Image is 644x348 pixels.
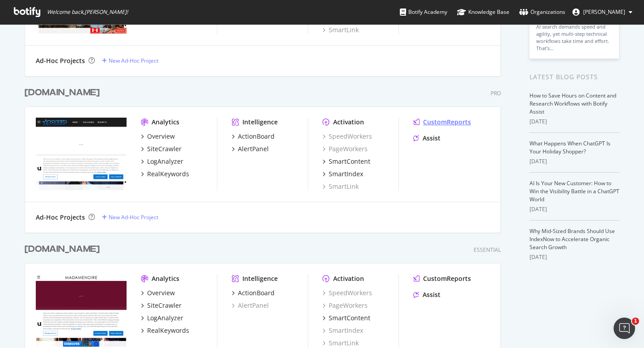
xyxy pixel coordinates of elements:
div: AlertPanel [238,144,269,153]
a: PageWorkers [322,144,368,153]
div: Activation [333,118,364,127]
a: SmartContent [322,314,370,323]
div: Botify Academy [400,8,447,17]
a: SmartIndex [322,170,363,178]
div: Analytics [152,274,179,283]
a: ActionBoard [232,289,275,297]
div: ActionBoard [238,289,275,297]
a: How to Save Hours on Content and Research Workflows with Botify Assist [530,92,616,115]
a: LogAnalyzer [141,157,183,166]
div: SiteCrawler [147,144,182,153]
a: AI Is Your New Customer: How to Win the Visibility Battle in a ChatGPT World [530,179,619,203]
a: CustomReports [413,274,471,283]
a: What Happens When ChatGPT Is Your Holiday Shopper? [530,140,610,155]
a: PageWorkers [322,301,368,310]
div: SmartContent [329,157,370,166]
div: CustomReports [423,118,471,127]
div: Ad-Hoc Projects [36,213,85,222]
span: Welcome back, [PERSON_NAME] ! [47,8,128,16]
div: LogAnalyzer [147,157,183,166]
div: [DATE] [530,253,619,261]
a: ActionBoard [232,132,275,141]
div: Pro [491,89,501,97]
div: Intelligence [242,118,278,127]
div: SiteCrawler [147,301,182,310]
div: Latest Blog Posts [530,72,619,82]
a: LogAnalyzer [141,314,183,323]
a: [DOMAIN_NAME] [25,86,103,99]
div: CustomReports [423,274,471,283]
a: Assist [413,134,441,143]
iframe: Intercom live chat [614,318,635,339]
a: SmartLink [322,25,359,34]
div: Assist [423,290,441,299]
div: Analytics [152,118,179,127]
div: New Ad-Hoc Project [109,213,158,221]
div: [DATE] [530,205,619,213]
a: SmartLink [322,339,359,348]
a: AlertPanel [232,144,269,153]
a: New Ad-Hoc Project [102,57,158,64]
div: LogAnalyzer [147,314,183,323]
a: SmartContent [322,157,370,166]
a: SmartIndex [322,326,363,335]
div: RealKeywords [147,326,189,335]
span: 1 [632,318,639,325]
a: RealKeywords [141,170,189,178]
a: [DOMAIN_NAME] [25,243,103,256]
a: Overview [141,132,175,141]
a: AlertPanel [232,301,269,310]
div: SmartIndex [329,170,363,178]
div: [DATE] [530,157,619,166]
div: [DOMAIN_NAME] [25,243,100,256]
a: Why Mid-Sized Brands Should Use IndexNow to Accelerate Organic Search Growth [530,227,615,251]
span: Contessa Schexnayder [583,8,625,16]
div: AI search demands speed and agility, yet multi-step technical workflows take time and effort. Tha... [536,23,612,52]
div: SmartContent [329,314,370,323]
div: Ad-Hoc Projects [36,56,85,65]
div: [DOMAIN_NAME] [25,86,100,99]
a: Overview [141,289,175,297]
a: SiteCrawler [141,301,182,310]
a: SpeedWorkers [322,132,372,141]
button: [PERSON_NAME] [565,5,640,19]
div: Overview [147,289,175,297]
div: New Ad-Hoc Project [109,57,158,64]
div: [DATE] [530,118,619,126]
div: Activation [333,274,364,283]
a: SmartLink [322,182,359,191]
a: SpeedWorkers [322,289,372,297]
a: New Ad-Hoc Project [102,213,158,221]
a: Assist [413,290,441,299]
div: Intelligence [242,274,278,283]
div: Essential [474,246,501,254]
img: www.bossip.com [36,118,127,190]
img: www.madamenoire.com [36,274,127,347]
div: Knowledge Base [457,8,509,17]
a: RealKeywords [141,326,189,335]
div: Assist [423,134,441,143]
div: RealKeywords [147,170,189,178]
a: CustomReports [413,118,471,127]
div: ActionBoard [238,132,275,141]
div: Overview [147,132,175,141]
div: Organizations [519,8,565,17]
a: SiteCrawler [141,144,182,153]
